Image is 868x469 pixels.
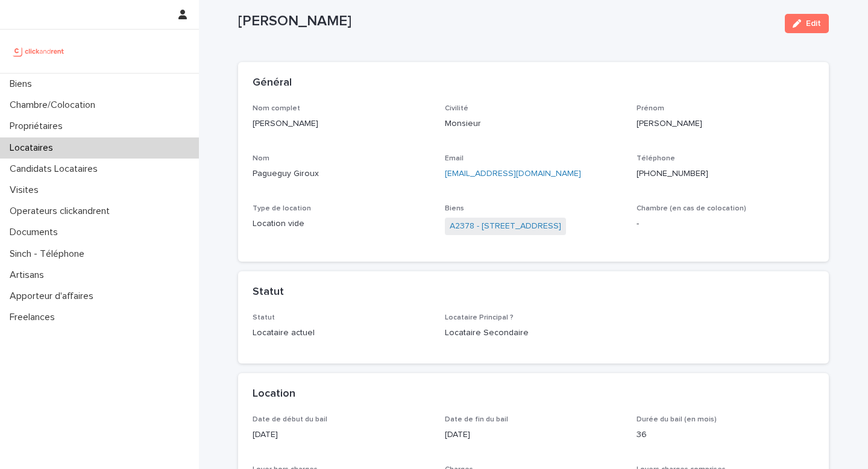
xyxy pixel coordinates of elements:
p: Propriétaires [5,121,72,132]
p: Apporteur d'affaires [5,291,103,302]
p: Locataires [5,142,63,154]
span: Date de début du bail [253,416,327,423]
p: Locataire actuel [253,327,430,339]
a: [EMAIL_ADDRESS][DOMAIN_NAME] [445,169,581,178]
p: Locataire Secondaire [445,327,623,339]
a: A2378 - [STREET_ADDRESS] [450,220,561,233]
p: [PERSON_NAME] [637,118,814,130]
p: [PERSON_NAME] [238,13,775,30]
span: Locataire Principal ? [445,314,514,321]
h2: Général [253,77,292,90]
p: [DATE] [445,429,623,441]
p: 36 [637,429,814,441]
p: [DATE] [253,429,430,441]
p: Pagueguy Giroux [253,168,430,180]
span: Biens [445,205,464,212]
img: UCB0brd3T0yccxBKYDjQ [10,39,68,63]
p: Chambre/Colocation [5,99,105,111]
p: Operateurs clickandrent [5,206,119,217]
p: Monsieur [445,118,623,130]
span: Prénom [637,105,664,112]
span: Statut [253,314,275,321]
p: Location vide [253,218,430,230]
span: Type de location [253,205,311,212]
p: Candidats Locataires [5,163,107,175]
button: Edit [785,14,829,33]
span: Nom complet [253,105,300,112]
p: Freelances [5,312,64,323]
span: Edit [806,19,821,28]
p: [PERSON_NAME] [253,118,430,130]
p: Documents [5,227,68,238]
h2: Location [253,388,295,401]
p: Visites [5,184,48,196]
span: Téléphone [637,155,675,162]
p: Biens [5,78,42,90]
span: Civilité [445,105,468,112]
span: Nom [253,155,269,162]
p: Artisans [5,269,54,281]
span: Email [445,155,464,162]
h2: Statut [253,286,284,299]
p: [PHONE_NUMBER] [637,168,814,180]
span: Date de fin du bail [445,416,508,423]
span: Durée du bail (en mois) [637,416,717,423]
p: Sinch - Téléphone [5,248,94,260]
span: Chambre (en cas de colocation) [637,205,746,212]
p: - [637,218,814,230]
